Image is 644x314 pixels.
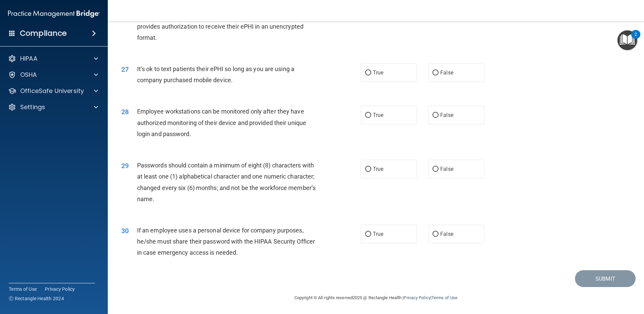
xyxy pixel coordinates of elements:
span: 27 [121,65,129,73]
input: False [432,232,439,237]
span: It’s ok to text patients their ePHI so long as you are using a company purchased mobile device. [137,65,294,84]
span: Even though regular email is not secure, practices are allowed to e-mail patients ePHI in an unen... [137,0,317,41]
div: Copyright © All rights reserved 2025 @ Rectangle Health | | [253,287,499,309]
span: If an employee uses a personal device for company purposes, he/she must share their password with... [137,227,315,256]
iframe: Drift Widget Chat Controller [527,266,636,293]
span: False [440,166,453,172]
button: Open Resource Center, 2 new notifications [617,30,637,50]
a: Terms of Use [431,295,457,300]
span: True [373,231,383,237]
span: False [440,69,453,76]
span: Passwords should contain a minimum of eight (8) characters with at least one (1) alphabetical cha... [137,162,316,202]
span: True [373,112,383,118]
input: True [365,167,371,172]
a: Privacy Policy [45,286,75,292]
span: True [373,69,383,76]
span: True [373,166,383,172]
span: Ⓒ Rectangle Health 2024 [9,295,64,302]
a: OSHA [8,71,98,79]
img: PMB logo [8,7,100,21]
span: 30 [121,227,129,235]
span: Employee workstations can be monitored only after they have authorized monitoring of their device... [137,108,306,137]
p: Settings [20,103,45,111]
p: OfficeSafe University [20,87,84,95]
span: 28 [121,108,129,116]
input: False [432,167,439,172]
a: HIPAA [8,55,98,63]
a: OfficeSafe University [8,87,98,95]
a: Settings [8,103,98,111]
p: OSHA [20,71,37,79]
input: True [365,232,371,237]
span: False [440,231,453,237]
span: False [440,112,453,118]
a: Terms of Use [9,286,37,292]
input: True [365,113,371,118]
p: HIPAA [20,55,37,63]
input: False [432,113,439,118]
input: False [432,70,439,75]
a: Privacy Policy [404,295,430,300]
div: 2 [635,34,637,43]
input: True [365,70,371,75]
h4: Compliance [20,29,67,38]
span: 29 [121,162,129,170]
